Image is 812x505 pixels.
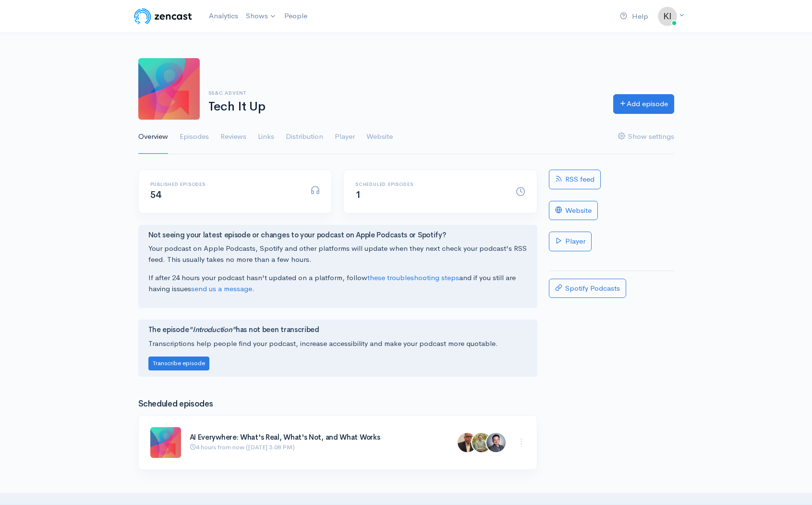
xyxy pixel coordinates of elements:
[616,6,652,27] a: Help
[258,120,274,154] a: Links
[150,427,181,458] img: ...
[486,433,506,452] img: ...
[191,284,252,293] a: send us a message
[150,189,161,201] span: 54
[366,120,393,154] a: Website
[205,6,242,26] a: Analytics
[138,400,537,409] h3: Scheduled episodes
[190,432,380,442] a: AI Everywhere: What's Real, What's Not, and What Works
[549,170,601,189] a: RSS feed
[658,7,677,26] img: ...
[148,357,209,370] button: Transcribe episode
[208,90,602,96] h6: SS&C Advent
[148,231,527,239] h4: Not seeing your latest episode or changes to your podcast on Apple Podcasts or Spotify?
[133,7,194,26] img: ZenCast Logo
[189,325,236,334] i: "Introduction"
[148,358,209,367] a: Transcribe episode
[355,189,361,201] span: 1
[242,6,280,27] a: Shows
[458,433,477,452] img: ...
[355,182,504,187] h6: Scheduled episodes
[549,201,598,221] a: Website
[549,232,592,251] a: Player
[208,100,602,114] h1: Tech It Up
[286,120,323,154] a: Distribution
[138,120,168,154] a: Overview
[613,94,674,114] a: Add episode
[148,272,527,294] p: If after 24 hours your podcast hasn't updated on a platform, follow and if you still are having i...
[148,243,527,265] p: Your podcast on Apple Podcasts, Spotify and other platforms will update when they next check your...
[280,6,311,26] a: People
[150,182,299,187] h6: Published episodes
[367,273,459,282] a: these troubleshooting steps
[549,279,626,298] a: Spotify Podcasts
[220,120,246,154] a: Reviews
[148,326,527,334] h4: The episode has not been transcribed
[190,443,446,452] p: 4 hours from now ([DATE] 3:08 PM)
[335,120,355,154] a: Player
[618,120,674,154] a: Show settings
[148,338,527,349] p: Transcriptions help people find your podcast, increase accessibility and make your podcast more q...
[472,433,491,452] img: ...
[180,120,209,154] a: Episodes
